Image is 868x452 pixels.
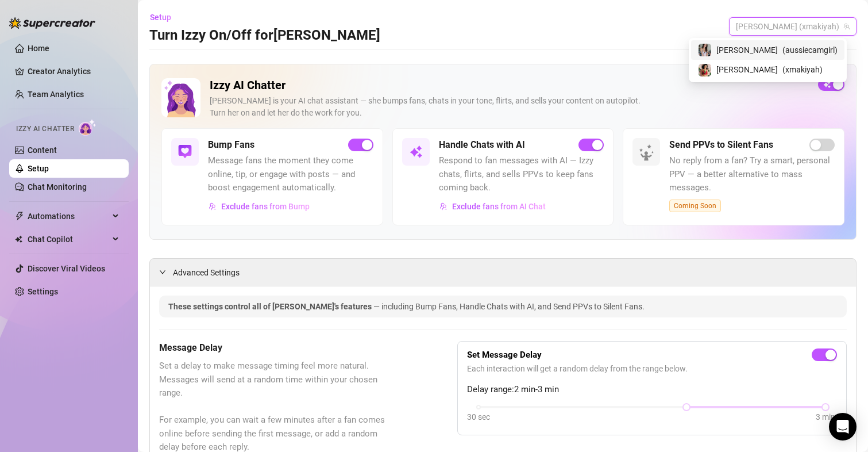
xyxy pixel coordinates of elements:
img: svg%3e [409,145,423,159]
a: Discover Viral Videos [28,264,105,273]
a: Setup [28,164,49,173]
h5: Send PPVs to Silent Fans [669,138,773,152]
img: silent-fans-ppv-o-N6Mmdf.svg [639,144,657,163]
span: Exclude fans from AI Chat [452,202,546,211]
span: — including Bump Fans, Handle Chats with AI, and Send PPVs to Silent Fans. [373,302,645,311]
span: Delay range: 2 min - 3 min [467,383,837,397]
span: Chat Copilot [28,230,109,248]
a: Settings [28,287,58,296]
div: 3 min [816,411,835,423]
h2: Izzy AI Chatter [210,78,809,93]
span: ( xmakiyah ) [782,63,823,76]
h5: Handle Chats with AI [439,138,525,152]
img: svg%3e [209,202,217,210]
span: Each interaction will get a random delay from the range below. [467,362,837,375]
strong: Set Message Delay [467,350,542,360]
span: No reply from a fan? Try a smart, personal PPV — a better alternative to mass messages. [669,154,835,195]
span: Respond to fan messages with AI — Izzy chats, flirts, and sells PPVs to keep fans coming back. [439,154,604,195]
img: Chat Copilot [15,235,22,243]
span: expanded [159,269,166,275]
button: Setup [149,8,180,26]
div: Open Intercom Messenger [829,413,857,440]
span: maki (xmakiyah) [736,18,850,35]
span: team [843,23,850,30]
span: Setup [150,13,171,22]
a: Home [28,44,49,53]
span: Exclude fans from Bump [221,202,310,211]
a: Creator Analytics [28,62,119,81]
span: Message fans the moment they come online, tip, or engage with posts — and boost engagement automa... [208,154,373,195]
img: svg%3e [439,202,447,210]
img: Izzy AI Chatter [161,78,200,117]
div: 30 sec [467,411,490,423]
div: expanded [159,266,173,278]
h3: Turn Izzy On/Off for [PERSON_NAME] [149,26,380,45]
button: Exclude fans from AI Chat [439,197,546,216]
img: AI Chatter [79,119,97,136]
img: logo-BBDzfeDw.svg [9,17,95,29]
span: [PERSON_NAME] [716,63,778,76]
div: [PERSON_NAME] is your AI chat assistant — she bumps fans, chats in your tone, flirts, and sells y... [210,95,809,119]
a: Team Analytics [28,90,84,99]
span: Coming Soon [669,200,721,212]
span: thunderbolt [15,212,24,221]
img: maki [699,64,711,76]
span: Advanced Settings [173,266,240,279]
h5: Message Delay [159,341,400,355]
span: These settings control all of [PERSON_NAME]'s features [168,302,373,311]
img: Maki [699,44,711,56]
h5: Bump Fans [208,138,254,152]
a: Content [28,145,57,155]
span: Izzy AI Chatter [16,124,74,135]
button: Exclude fans from Bump [208,197,310,216]
a: Chat Monitoring [28,182,87,191]
span: [PERSON_NAME] [716,44,778,56]
img: svg%3e [178,145,192,159]
span: Automations [28,207,109,225]
span: ( aussiecamgirl ) [782,44,838,56]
